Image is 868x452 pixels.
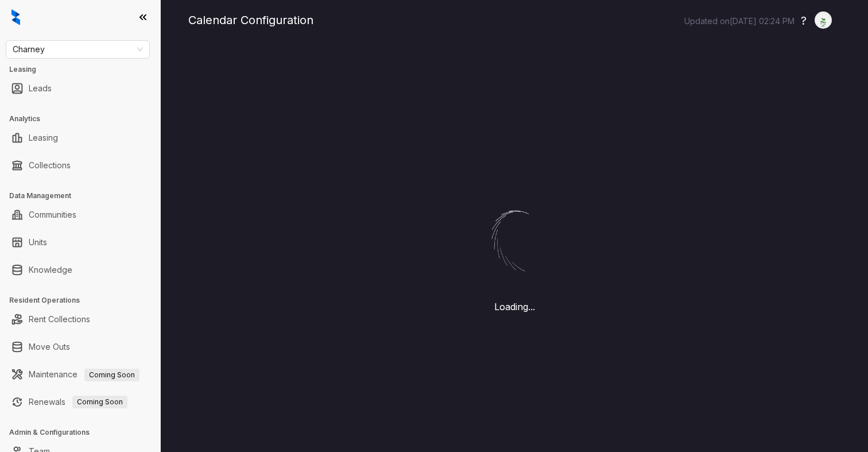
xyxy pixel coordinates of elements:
[494,301,535,312] div: Loading...
[2,363,158,386] li: Maintenance
[684,16,795,27] p: Updated on [DATE] 02:24 PM
[9,114,160,124] h3: Analytics
[84,369,139,381] span: Coming Soon
[2,77,158,100] li: Leads
[2,391,158,414] li: Renewals
[2,154,158,177] li: Collections
[29,77,52,100] a: Leads
[457,186,572,301] img: Loader
[801,12,807,29] button: ?
[815,14,831,26] img: UserAvatar
[29,258,72,281] a: Knowledge
[29,203,76,226] a: Communities
[2,308,158,331] li: Rent Collections
[9,64,160,75] h3: Leasing
[72,396,127,408] span: Coming Soon
[9,191,160,201] h3: Data Management
[188,11,840,29] div: Calendar Configuration
[9,295,160,306] h3: Resident Operations
[2,258,158,281] li: Knowledge
[29,308,90,331] a: Rent Collections
[29,154,71,177] a: Collections
[11,9,20,25] img: logo
[29,391,127,414] a: RenewalsComing Soon
[2,231,158,254] li: Units
[2,335,158,358] li: Move Outs
[2,203,158,226] li: Communities
[2,126,158,149] li: Leasing
[29,126,58,149] a: Leasing
[13,41,143,58] span: Charney
[29,231,47,254] a: Units
[9,427,160,438] h3: Admin & Configurations
[29,335,70,358] a: Move Outs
